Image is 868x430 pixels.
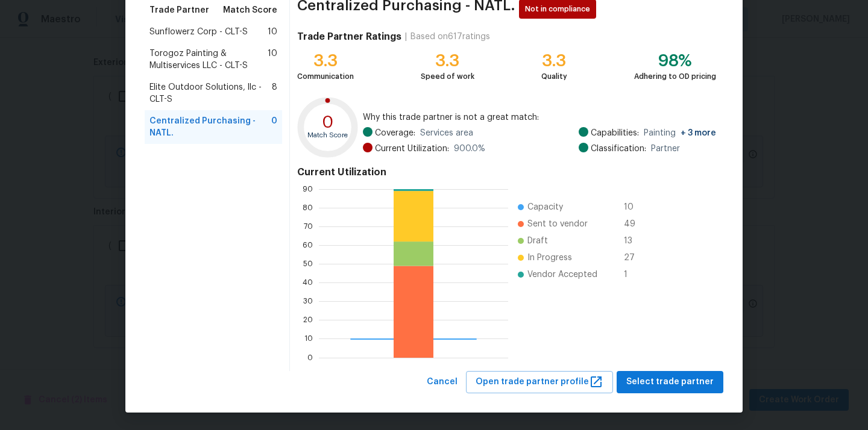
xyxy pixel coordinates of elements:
text: 10 [304,335,313,343]
span: Vendor Accepted [527,269,597,281]
span: Partner [651,143,680,155]
span: Capacity [527,201,563,213]
text: 20 [303,317,313,324]
button: Open trade partner profile [466,371,613,393]
span: 1 [624,269,643,281]
span: Not in compliance [525,3,595,15]
span: Painting [644,127,716,139]
span: Elite Outdoor Solutions, llc - CLT-S [149,81,272,105]
span: 13 [624,235,643,247]
div: Communication [297,70,354,83]
span: 900.0 % [454,143,485,155]
div: Based on 617 ratings [410,31,490,43]
span: Draft [527,235,548,247]
span: 10 [624,201,643,213]
span: Why this trade partner is not a great match: [363,111,716,123]
text: 30 [303,298,313,305]
span: Current Utilization: [375,143,449,155]
h4: Trade Partner Ratings [297,31,401,43]
span: Open trade partner profile [476,375,603,390]
text: 0 [307,354,313,361]
span: Sent to vendor [527,218,588,230]
span: Select trade partner [626,375,714,390]
span: + 3 more [681,129,716,137]
button: Cancel [422,371,462,393]
span: Cancel [427,375,458,390]
div: 3.3 [297,55,354,67]
span: 0 [271,115,277,139]
button: Select trade partner [617,371,723,393]
text: 0 [322,114,334,131]
span: 8 [272,81,277,105]
span: In Progress [527,252,572,264]
span: Centralized Purchasing - NATL. [149,115,271,139]
span: Coverage: [375,127,415,139]
text: 40 [303,279,313,286]
span: Trade Partner [149,4,209,16]
span: 27 [624,252,643,264]
span: Services area [420,127,473,139]
span: 10 [268,26,277,38]
span: Capabilities: [591,127,639,139]
text: Match Score [307,132,348,139]
div: 3.3 [421,55,474,67]
div: Adhering to OD pricing [634,70,716,83]
div: 98% [634,55,716,67]
span: 10 [268,48,277,72]
span: Match Score [223,4,277,16]
span: Torogoz Painting & Multiservices LLC - CLT-S [149,48,268,72]
div: | [401,31,410,43]
text: 60 [303,241,313,249]
text: 90 [303,185,313,193]
span: Sunflowerz Corp - CLT-S [149,26,248,38]
text: 50 [303,260,313,267]
span: Classification: [591,143,646,155]
span: 49 [624,218,643,230]
text: 70 [304,223,313,230]
div: 3.3 [541,55,567,67]
div: Speed of work [421,70,474,83]
text: 80 [303,204,313,211]
div: Quality [541,70,567,83]
h4: Current Utilization [297,166,716,178]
